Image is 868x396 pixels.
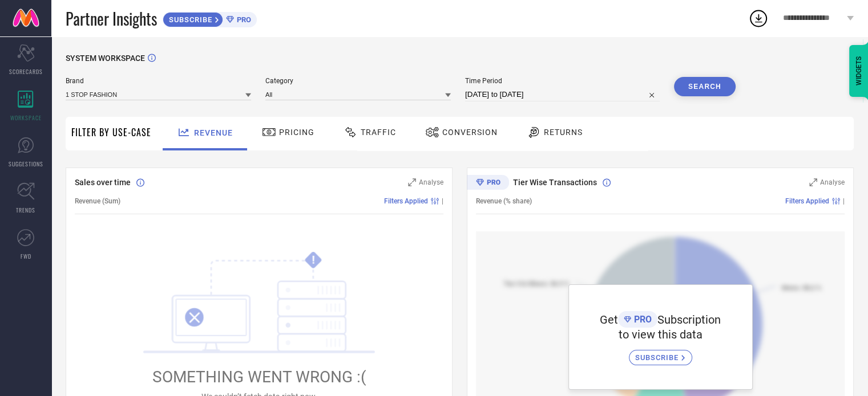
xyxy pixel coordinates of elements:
[66,54,145,63] span: SYSTEM WORKSPACE
[629,341,692,365] a: SUBSCRIBE
[75,178,131,187] span: Sales over time
[600,313,618,326] span: Get
[513,178,597,187] span: Tier Wise Transactions
[442,128,498,137] span: Conversion
[10,113,42,122] span: WORKSPACE
[843,197,845,205] span: |
[234,15,251,24] span: PRO
[809,178,817,186] svg: Zoom
[442,197,443,205] span: |
[467,175,509,192] div: Premium
[785,197,829,205] span: Filters Applied
[544,128,583,137] span: Returns
[674,77,736,96] button: Search
[384,197,428,205] span: Filters Applied
[265,77,451,85] span: Category
[465,77,660,85] span: Time Period
[312,254,315,267] tspan: !
[194,128,233,137] span: Revenue
[21,252,31,260] span: FWD
[619,328,703,341] span: to view this data
[16,206,35,214] span: TRENDS
[9,160,43,168] span: SUGGESTIONS
[66,77,251,85] span: Brand
[9,67,43,76] span: SCORECARDS
[361,128,396,137] span: Traffic
[635,353,681,362] span: SUBSCRIBE
[657,313,721,326] span: Subscription
[820,178,845,186] span: Analyse
[279,128,314,137] span: Pricing
[75,197,120,205] span: Revenue (Sum)
[631,314,652,325] span: PRO
[71,125,151,139] span: Filter By Use-Case
[465,88,660,101] input: Select time period
[419,178,443,186] span: Analyse
[476,197,532,205] span: Revenue (% share)
[408,178,416,186] svg: Zoom
[163,15,215,24] span: SUBSCRIBE
[152,368,366,386] span: SOMETHING WENT WRONG :(
[66,7,157,30] span: Partner Insights
[163,9,257,27] a: SUBSCRIBEPRO
[748,8,769,28] div: Open download list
